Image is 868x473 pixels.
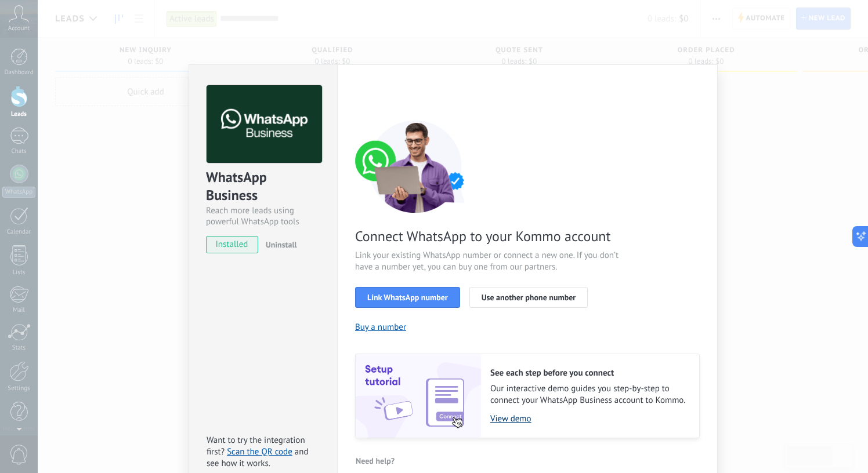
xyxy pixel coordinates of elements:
[490,413,688,424] a: View demo
[490,383,688,406] span: Our interactive demo guides you step-by-step to connect your WhatsApp Business account to Kommo.
[207,236,258,253] span: installed
[207,446,309,469] span: and see how it works.
[227,446,292,457] a: Scan the QR code
[206,168,320,205] div: WhatsApp Business
[355,452,395,470] button: Need help?
[355,322,406,333] button: Buy a number
[355,120,477,213] img: connect number
[355,250,631,273] span: Link your existing WhatsApp number or connect a new one. If you don’t have a number yet, you can ...
[490,368,688,379] h2: See each step before you connect
[266,239,297,250] span: Uninstall
[261,236,297,253] button: Uninstall
[356,457,395,465] span: Need help?
[207,85,322,163] img: logo_main.png
[355,227,631,245] span: Connect WhatsApp to your Kommo account
[207,435,305,457] span: Want to try the integration first?
[469,287,588,308] button: Use another phone number
[482,293,576,301] span: Use another phone number
[206,205,320,227] div: Reach more leads using powerful WhatsApp tools
[367,293,448,301] span: Link WhatsApp number
[355,287,460,308] button: Link WhatsApp number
